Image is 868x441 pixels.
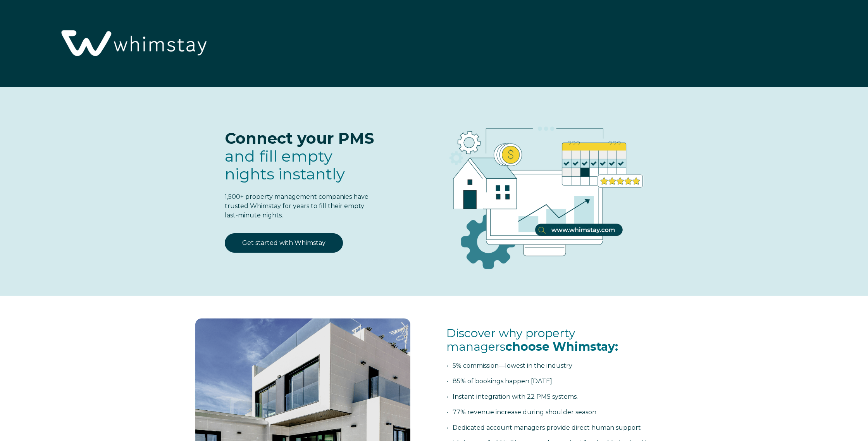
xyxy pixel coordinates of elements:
[225,146,345,183] span: fill empty nights instantly
[225,233,343,253] a: Get started with Whimstay
[505,339,618,354] span: choose Whimstay:
[405,102,678,281] img: RBO Ilustrations-03
[225,129,374,148] span: Connect your PMS
[446,377,552,385] span: • 85% of bookings happen [DATE]
[54,4,211,84] img: Whimstay Logo-02 1
[446,408,596,416] span: • 77% revenue increase during shoulder season
[446,326,618,354] span: Discover why property managers
[225,193,369,219] span: 1,500+ property management companies have trusted Whimstay for years to fill their empty last-min...
[446,393,578,400] span: • Instant integration with 22 PMS systems.
[446,424,641,431] span: • Dedicated account managers provide direct human support
[225,146,345,183] span: and
[446,362,572,369] span: • 5% commission—lowest in the industry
